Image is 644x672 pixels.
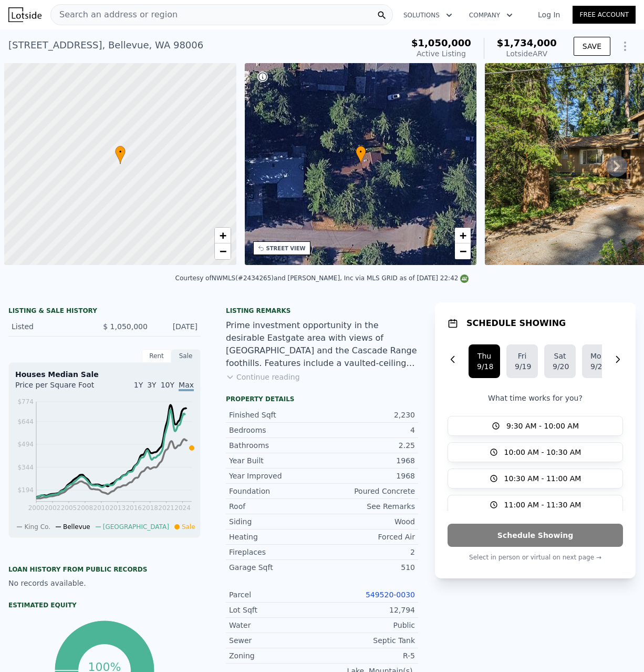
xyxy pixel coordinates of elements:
[179,381,194,391] span: Max
[553,361,567,372] div: 9/20
[219,245,226,258] span: −
[15,380,105,396] div: Price per Square Foot
[506,344,538,378] button: Fri9/19
[8,38,203,53] div: [STREET_ADDRESS] , Bellevue , WA 98006
[448,551,623,564] p: Select in person or virtual on next page →
[174,504,191,512] tspan: 2024
[142,504,158,512] tspan: 2018
[61,504,77,512] tspan: 2005
[417,49,466,58] span: Active Listing
[322,440,415,451] div: 2.25
[460,229,466,242] span: +
[504,447,581,457] span: 10:00 AM - 10:30 AM
[8,565,201,574] div: Loan history from public records
[366,590,415,599] a: 549520-0030
[574,37,610,56] button: SAVE
[17,418,34,425] tspan: $644
[573,6,636,24] a: Free Account
[171,349,201,363] div: Sale
[322,532,415,542] div: Forced Air
[455,228,471,243] a: Zoom in
[229,455,322,466] div: Year Built
[229,532,322,542] div: Heating
[229,650,322,661] div: Zoning
[322,486,415,496] div: Poured Concrete
[94,504,110,512] tspan: 2010
[229,471,322,481] div: Year Improved
[497,48,557,59] div: Lotside ARV
[590,351,605,361] div: Mon
[322,605,415,615] div: 12,794
[229,410,322,420] div: Finished Sqft
[109,504,126,512] tspan: 2013
[448,393,623,403] p: What time works for you?
[515,351,529,361] div: Fri
[229,562,322,573] div: Garage Sqft
[24,523,50,531] span: King Co.
[45,504,61,512] tspan: 2002
[322,547,415,557] div: 2
[455,243,471,259] a: Zoom out
[126,504,142,512] tspan: 2016
[515,361,529,372] div: 9/19
[219,229,226,242] span: +
[448,495,623,515] button: 11:00 AM - 11:30 AM
[497,37,557,48] span: $1,734,000
[17,486,34,494] tspan: $194
[51,8,178,21] span: Search an address or region
[460,274,469,283] img: NWMLS Logo
[28,504,45,512] tspan: 2000
[590,361,605,372] div: 9/22
[142,349,171,363] div: Rent
[161,381,174,389] span: 10Y
[215,228,231,243] a: Zoom in
[8,307,201,317] div: LISTING & SALE HISTORY
[215,243,231,259] a: Zoom out
[229,501,322,512] div: Roof
[182,523,195,531] span: Sale
[448,524,623,547] button: Schedule Showing
[448,442,623,462] button: 10:00 AM - 10:30 AM
[229,486,322,496] div: Foundation
[504,500,581,510] span: 11:00 AM - 11:30 AM
[8,7,41,22] img: Lotside
[460,245,466,258] span: −
[12,321,95,332] div: Listed
[448,416,623,436] button: 9:30 AM - 10:00 AM
[582,344,614,378] button: Mon9/22
[395,6,461,25] button: Solutions
[322,562,415,573] div: 510
[175,274,469,282] div: Courtesy of NWMLS (#2434265) and [PERSON_NAME], Inc via MLS GRID as of [DATE] 22:42
[322,471,415,481] div: 1968
[115,147,126,157] span: •
[322,410,415,420] div: 2,230
[63,523,90,531] span: Bellevue
[229,440,322,451] div: Bathrooms
[134,381,143,389] span: 1Y
[229,425,322,435] div: Bedrooms
[229,605,322,615] div: Lot Sqft
[553,351,567,361] div: Sat
[226,319,418,370] div: Prime investment opportunity in the desirable Eastgate area with views of [GEOGRAPHIC_DATA] and t...
[322,620,415,630] div: Public
[322,635,415,646] div: Septic Tank
[506,421,579,431] span: 9:30 AM - 10:00 AM
[229,620,322,630] div: Water
[266,245,306,252] div: STREET VIEW
[103,322,148,331] span: $ 1,050,000
[466,317,566,330] h1: SCHEDULE SHOWING
[17,464,34,471] tspan: $344
[356,146,366,164] div: •
[229,516,322,527] div: Siding
[8,601,201,609] div: Estimated Equity
[147,381,156,389] span: 3Y
[322,516,415,527] div: Wood
[156,321,198,332] div: [DATE]
[103,523,169,531] span: [GEOGRAPHIC_DATA]
[15,369,194,380] div: Houses Median Sale
[115,146,126,164] div: •
[17,398,34,405] tspan: $774
[525,9,573,20] a: Log In
[229,635,322,646] div: Sewer
[322,650,415,661] div: R-5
